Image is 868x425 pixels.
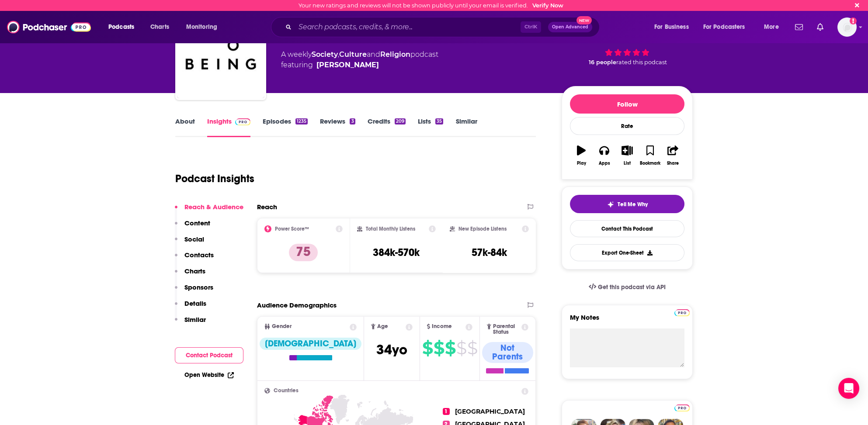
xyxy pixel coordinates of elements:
span: Logged in as BretAita [837,17,857,37]
div: Not Parents [482,342,533,363]
a: Open Website [184,371,234,379]
span: Parental Status [493,324,520,335]
button: open menu [102,20,146,34]
div: Play [577,161,586,166]
span: Charts [150,21,169,33]
span: Age [377,324,388,329]
button: tell me why sparkleTell Me Why [570,195,684,213]
a: Credits209 [368,117,406,137]
div: Share [667,161,679,166]
h2: Total Monthly Listens [366,226,415,232]
span: Get this podcast via API [598,283,666,291]
a: Lists35 [418,117,443,137]
h2: Power Score™ [275,226,309,232]
div: Open Intercom Messenger [838,378,859,399]
div: Your new ratings and reviews will not be shown publicly until your email is verified. [299,2,563,9]
span: rated this podcast [616,59,667,66]
div: 209 [395,118,406,124]
span: Gender [272,324,292,329]
a: Similar [455,117,477,137]
span: Podcasts [108,21,134,33]
h2: Audience Demographics [257,301,337,309]
label: My Notes [570,313,684,328]
img: User Profile [837,17,857,37]
a: About [175,117,195,137]
button: open menu [648,20,700,34]
span: Monitoring [186,21,217,33]
a: Charts [145,20,174,34]
span: $ [467,341,477,355]
span: $ [422,341,433,355]
p: 75 [289,244,318,261]
span: Income [432,324,452,329]
span: [GEOGRAPHIC_DATA] [455,408,525,415]
span: Open Advanced [552,25,588,29]
button: Social [175,235,204,251]
div: 1235 [295,118,308,124]
button: open menu [698,20,758,34]
img: Podchaser Pro [674,404,690,411]
h1: Podcast Insights [175,172,254,185]
button: Charts [175,267,205,283]
a: Show notifications dropdown [813,20,827,35]
div: A weekly podcast [281,49,438,70]
span: Tell Me Why [618,201,648,208]
div: Search podcasts, credits, & more... [279,17,608,37]
a: Religion [380,50,410,59]
span: 34 yo [376,341,407,358]
a: Reviews3 [320,117,355,137]
a: Culture [339,50,367,59]
p: Content [184,219,210,227]
button: Similar [175,315,206,332]
span: New [576,16,592,24]
h3: 384k-570k [373,246,420,259]
span: $ [434,341,444,355]
div: Rate [570,117,684,135]
button: Export One-Sheet [570,244,684,261]
a: Show notifications dropdown [792,20,806,35]
h3: 57k-84k [472,246,507,259]
button: Apps [593,140,615,171]
button: List [616,140,639,171]
img: Podchaser - Follow, Share and Rate Podcasts [7,19,91,35]
span: Countries [274,388,299,394]
div: 35 [435,118,443,124]
button: Contact Podcast [175,347,243,363]
a: Episodes1235 [263,117,308,137]
button: Contacts [175,251,214,267]
span: $ [445,341,455,355]
span: 1 [443,408,450,415]
button: Reach & Audience [175,203,243,219]
svg: Email not verified [850,17,857,24]
span: and [367,50,380,59]
div: Apps [599,161,610,166]
div: Bookmark [640,161,660,166]
a: Contact This Podcast [570,220,684,237]
span: featuring [281,60,438,70]
span: $ [456,341,466,355]
div: [DEMOGRAPHIC_DATA] [260,338,361,350]
p: Social [184,235,204,243]
p: Charts [184,267,205,275]
div: 75 16 peoplerated this podcast [562,17,693,71]
span: Ctrl K [521,21,541,33]
p: Similar [184,315,206,324]
h2: New Episode Listens [458,226,507,232]
p: Details [184,299,206,308]
input: Search podcasts, credits, & more... [295,20,521,34]
span: 16 people [589,59,616,66]
button: Bookmark [639,140,661,171]
button: open menu [758,20,790,34]
img: Podchaser Pro [674,309,690,316]
span: , [338,50,339,59]
a: On Being with Krista Tippett [177,11,264,98]
button: Follow [570,94,684,114]
span: More [764,21,779,33]
span: For Business [654,21,689,33]
a: Society [312,50,338,59]
button: Share [662,140,684,171]
img: tell me why sparkle [607,201,614,208]
p: Reach & Audience [184,203,243,211]
img: Podchaser Pro [235,118,250,125]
